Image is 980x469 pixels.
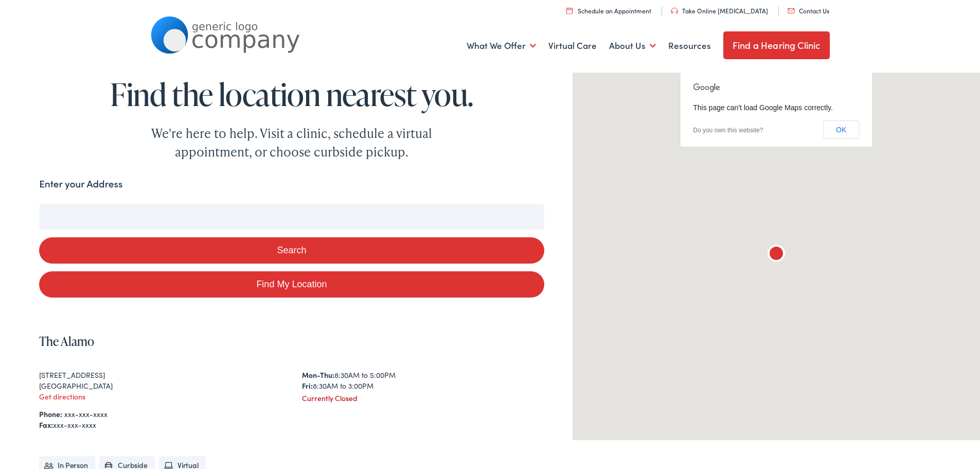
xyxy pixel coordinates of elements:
[39,77,544,111] h1: Find the location nearest you.
[671,8,678,14] img: utility icon
[64,409,108,419] a: xxx-xxx-xxxx
[548,27,597,65] a: Virtual Care
[302,370,334,380] strong: Mon-Thu:
[39,271,544,298] a: Find My Location
[302,370,544,391] div: 8:30AM to 5:00PM 8:30AM to 3:00PM
[39,420,544,430] div: xxx-xxx-xxxx
[668,27,711,65] a: Resources
[39,391,85,402] a: Get directions
[823,120,859,139] button: OK
[127,124,456,161] div: We're here to help. Visit a clinic, schedule a virtual appointment, or choose curbside pickup.
[760,238,793,271] div: The Alamo
[39,177,122,192] label: Enter your Address
[723,31,830,59] a: Find a Hearing Clinic
[39,333,94,350] a: The Alamo
[693,127,763,134] a: Do you own this website?
[39,370,281,380] div: [STREET_ADDRESS]
[302,380,313,391] strong: Fri:
[671,6,768,15] a: Take Online [MEDICAL_DATA]
[788,6,829,15] a: Contact Us
[39,420,53,430] strong: Fax:
[467,27,536,65] a: What We Offer
[39,237,544,264] button: Search
[302,393,544,404] div: Currently Closed
[609,27,656,65] a: About Us
[39,380,281,391] div: [GEOGRAPHIC_DATA]
[566,7,573,14] img: utility icon
[39,409,62,419] strong: Phone:
[39,204,544,230] input: Enter your address or zip code
[788,8,795,13] img: utility icon
[693,103,833,112] span: This page can't load Google Maps correctly.
[566,6,651,15] a: Schedule an Appointment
